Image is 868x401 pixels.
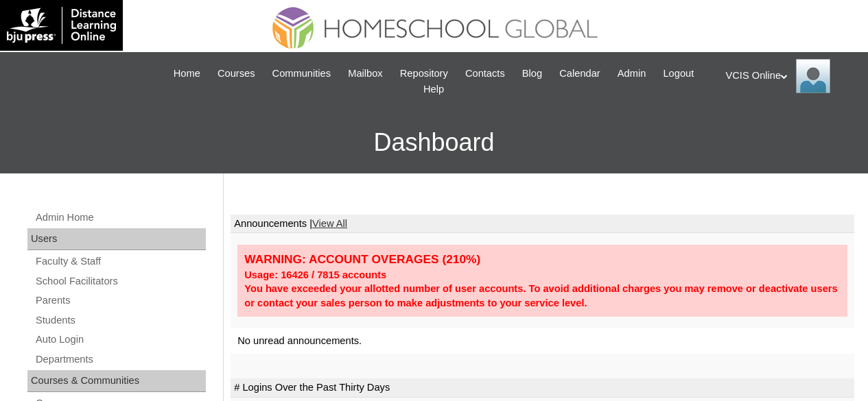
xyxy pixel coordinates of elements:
span: Contacts [465,66,505,82]
div: VCIS Online [726,59,855,93]
a: Home [167,66,207,82]
a: Faculty & Staff [34,253,206,270]
a: Help [417,82,451,97]
a: Auto Login [34,331,206,348]
a: Logout [656,66,701,82]
span: Courses [218,66,255,82]
td: # Logins Over the Past Thirty Days [231,378,854,398]
a: Blog [515,66,549,82]
span: Home [174,66,200,82]
div: Courses & Communities [27,370,206,392]
div: WARNING: ACCOUNT OVERAGES (210%) [244,252,841,267]
span: Blog [522,66,542,82]
a: Repository [393,66,455,82]
a: Communities [266,66,338,82]
a: Contacts [458,66,512,82]
a: Departments [34,351,206,368]
img: logo-white.png [7,7,116,44]
h3: Dashboard [7,112,861,173]
a: Courses [211,66,262,82]
a: Calendar [552,66,607,82]
td: No unread announcements. [231,328,854,354]
span: Help [423,82,444,97]
a: Parents [34,292,206,309]
a: Mailbox [341,66,390,82]
span: Mailbox [348,66,383,82]
span: Admin [618,66,646,82]
a: Admin Home [34,209,206,226]
a: School Facilitators [34,273,206,290]
a: Admin [611,66,653,82]
div: You have exceeded your allotted number of user accounts. To avoid additional charges you may remo... [244,282,841,310]
span: Repository [400,66,448,82]
strong: Usage: 16426 / 7815 accounts [244,269,386,280]
td: Announcements | [231,215,854,234]
div: Users [27,228,206,250]
a: Students [34,312,206,329]
a: View All [312,218,347,229]
span: Logout [663,66,694,82]
span: Communities [272,66,331,82]
img: VCIS Online Admin [796,59,830,93]
span: Calendar [559,66,600,82]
